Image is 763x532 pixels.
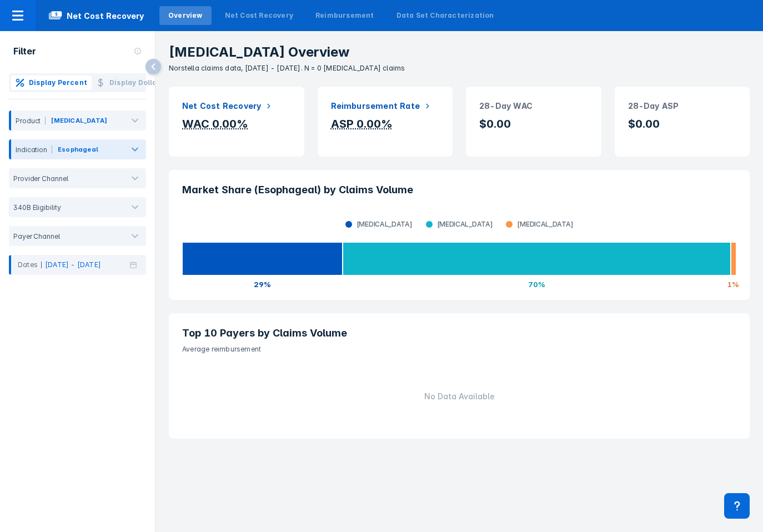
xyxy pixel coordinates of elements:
[396,11,494,21] div: Data Set Characterization
[731,275,736,293] div: 1%
[216,6,302,25] a: Net Cost Recovery
[628,100,679,112] h2: 28-Day ASP
[169,44,763,60] p: [MEDICAL_DATA] Overview
[479,117,588,131] p: $0.00
[29,78,87,88] span: Display Percent
[479,100,533,112] h2: 28-Day WAC
[388,6,503,25] a: Data Set Characterization
[162,80,311,163] div: Net Cost RecoveryWAC 0.00%
[343,275,731,293] div: 70%
[36,9,157,22] span: Net Cost Recovery
[331,117,393,131] div: ASP 0.00%
[9,174,68,183] div: Provider Channel
[11,76,92,90] button: Display Percent
[724,493,750,519] div: Contact Support
[18,260,101,270] div: Dates
[182,183,736,197] h3: Market Share (Esophageal) by Claims Volume
[58,144,98,154] div: Esophageal
[182,327,736,340] h3: Top 10 Payers by Claims Volume
[182,275,343,293] div: 29%
[168,11,203,21] div: Overview
[169,390,750,403] div: No Data Available
[608,80,757,163] div: 28-Day ASP$0.00
[182,117,248,131] div: WAC 0.00%
[499,220,580,229] div: [MEDICAL_DATA]
[13,44,36,58] p: Filter
[169,63,763,73] p: Norstella claims data, [DATE] - [DATE]. N = 0 [MEDICAL_DATA] claims
[109,78,160,88] span: Display Dollar
[315,11,374,21] div: Reimbursement
[159,6,212,25] a: Overview
[51,116,107,126] div: [MEDICAL_DATA]
[182,100,261,112] h2: Net Cost Recovery
[182,340,736,354] p: Average reimbursement
[311,80,460,163] div: Reimbursement RateASP 0.00%
[628,117,737,131] p: $0.00
[339,220,419,229] div: [MEDICAL_DATA]
[9,203,61,212] div: 340B Eligibility
[459,80,608,163] div: 28-Day WAC$0.00
[9,232,60,240] div: Payer Channel
[419,220,500,229] div: [MEDICAL_DATA]
[225,11,293,21] div: Net Cost Recovery
[11,145,52,154] div: Indication
[307,6,383,25] a: Reimbursement
[331,100,420,112] h2: Reimbursement Rate
[92,76,165,90] button: Display Dollar
[11,117,46,125] div: Product
[45,260,101,270] p: [DATE] - [DATE]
